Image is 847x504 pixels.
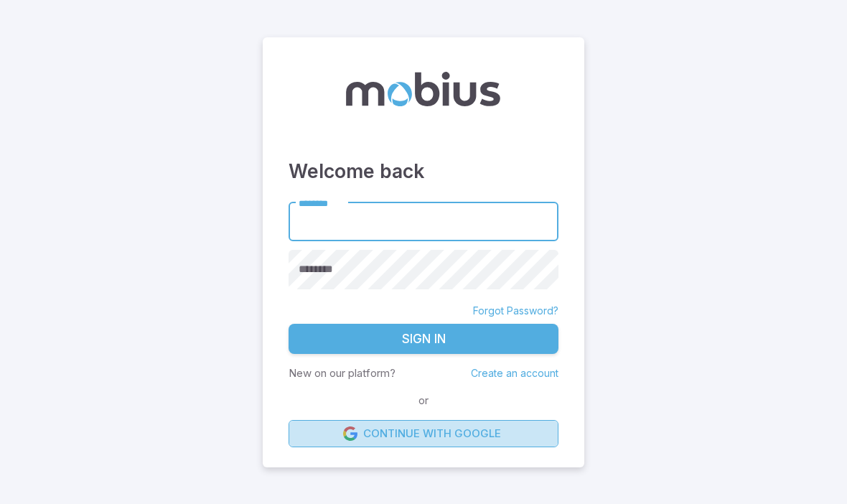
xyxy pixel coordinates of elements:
a: Continue with Google [289,420,558,447]
a: Create an account [471,367,558,379]
button: Sign In [289,324,558,354]
a: Forgot Password? [473,304,558,318]
span: or [415,393,432,409]
p: New on our platform? [289,365,396,381]
h3: Welcome back [289,157,558,185]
